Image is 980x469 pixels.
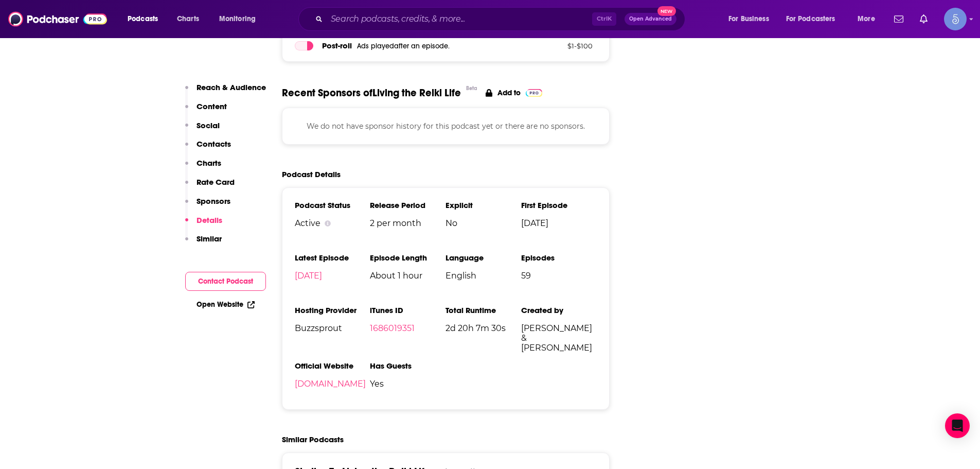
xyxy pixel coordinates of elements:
[185,272,266,291] button: Contact Podcast
[944,8,967,30] button: Show profile menu
[185,215,222,234] button: Details
[370,218,446,228] span: 2 per month
[185,158,221,177] button: Charts
[850,11,888,27] button: open menu
[295,253,370,263] h3: Latest Episode
[721,11,782,27] button: open menu
[786,12,835,26] span: For Podcasters
[944,8,967,30] span: Logged in as Spiral5-G1
[945,413,970,438] div: Open Intercom Messenger
[327,11,592,27] input: Search podcasts, credits, & more...
[779,11,850,27] button: open menu
[446,200,521,210] h3: Explicit
[185,82,266,101] button: Reach & Audience
[185,101,227,120] button: Content
[295,200,370,210] h3: Podcast Status
[8,9,107,29] img: Podchaser - Follow, Share and Rate Podcasts
[370,305,446,315] h3: iTunes ID
[916,10,932,28] a: Show notifications dropdown
[177,12,199,26] span: Charts
[185,120,220,140] button: Social
[446,253,521,263] h3: Language
[185,196,230,215] button: Sponsors
[521,271,597,281] span: 59
[370,379,446,389] span: Yes
[308,7,695,31] div: Search podcasts, credits, & more...
[219,12,256,26] span: Monitoring
[128,12,158,26] span: Podcasts
[295,379,366,389] a: [DOMAIN_NAME]
[197,158,221,168] p: Charts
[370,361,446,371] h3: Has Guests
[197,215,222,225] p: Details
[526,42,593,50] p: $ 1 - $ 100
[295,305,370,315] h3: Hosting Provider
[521,323,597,353] span: [PERSON_NAME] & [PERSON_NAME]
[625,13,676,25] button: Open AdvancedNew
[370,271,446,281] span: About 1 hour
[197,177,235,187] p: Rate Card
[592,12,616,26] span: Ctrl K
[526,89,543,97] img: Pro Logo
[120,11,171,27] button: open menu
[446,271,521,281] span: English
[295,323,370,333] span: Buzzsprout
[629,16,672,22] span: Open Advanced
[185,234,222,253] button: Similar
[197,300,255,309] a: Open Website
[282,169,341,179] h2: Podcast Details
[295,218,370,228] div: Active
[521,218,597,228] span: [DATE]
[446,323,521,333] span: 2d 20h 7m 30s
[295,120,597,132] p: We do not have sponsor history for this podcast yet or there are no sponsors.
[197,101,227,111] p: Content
[170,11,205,27] a: Charts
[657,6,676,16] span: New
[858,12,875,26] span: More
[282,86,461,99] span: Recent Sponsors of Living the Reiki Life
[185,139,231,158] button: Contacts
[890,10,907,28] a: Show notifications dropdown
[466,85,477,92] div: Beta
[212,11,269,27] button: open menu
[295,271,322,281] a: [DATE]
[370,253,446,263] h3: Episode Length
[295,361,370,371] h3: Official Website
[521,200,597,210] h3: First Episode
[446,218,521,228] span: No
[197,82,266,92] p: Reach & Audience
[197,120,220,130] p: Social
[282,435,344,444] h2: Similar Podcasts
[521,253,597,263] h3: Episodes
[521,305,597,315] h3: Created by
[370,323,415,333] a: 1686019351
[357,42,450,50] span: Ads played after an episode .
[197,234,222,244] p: Similar
[446,305,521,315] h3: Total Runtime
[185,177,235,196] button: Rate Card
[944,8,967,30] img: User Profile
[497,88,521,97] p: Add to
[322,41,352,50] span: Post -roll
[197,196,230,206] p: Sponsors
[197,139,231,149] p: Contacts
[370,200,446,210] h3: Release Period
[486,86,543,99] a: Add to
[728,12,769,26] span: For Business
